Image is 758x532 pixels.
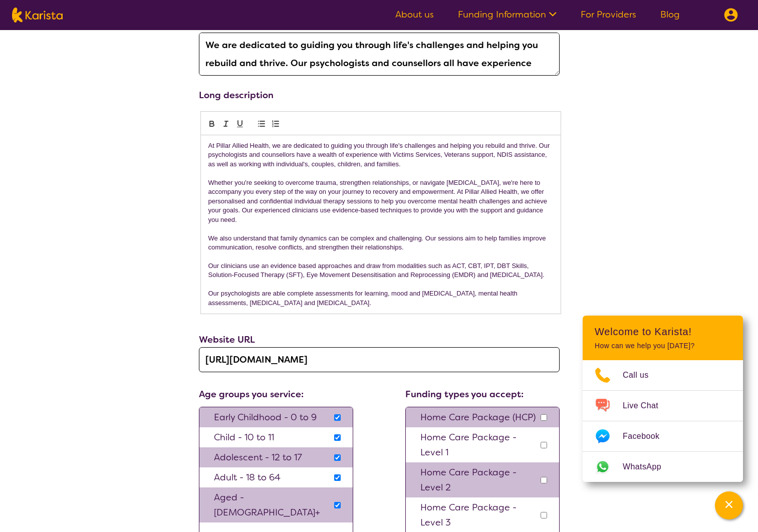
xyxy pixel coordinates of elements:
p: Whether you're seeking to overcome trauma, strengthen relationships, or navigate [MEDICAL_DATA], ... [208,178,553,224]
label: Long description [199,89,274,101]
p: Adolescent - 12 to 17 [214,450,302,465]
img: menu [724,8,738,22]
button: Channel Menu [715,491,743,519]
a: About us [395,9,434,21]
p: Early Childhood - 0 to 9 [214,410,317,425]
a: Funding Information [458,9,557,21]
p: We also understand that family dynamics can be complex and challenging. Our sessions aim to help ... [208,234,553,252]
p: Our psychologists are able complete assessments for learning, mood and [MEDICAL_DATA], mental hea... [208,289,553,308]
a: For Providers [581,9,636,21]
p: How can we help you [DATE]? [595,342,731,350]
span: Live Chat [623,398,670,413]
p: Our clinicians use an evidence based approaches and draw from modalities such as ACT, CBT, IPT, D... [208,261,553,280]
a: Web link opens in a new tab. [583,452,743,482]
p: Child - 10 to 11 [214,430,274,445]
span: Call us [623,368,661,383]
ul: Choose channel [583,360,743,482]
label: Website URL [199,334,255,346]
img: Karista logo [12,8,63,23]
a: Blog [660,9,680,21]
div: Channel Menu [583,316,743,482]
h2: Welcome to Karista! [595,326,731,338]
p: Home Care Package - Level 2 [420,465,538,495]
p: At Pillar Allied Health, we are dedicated to guiding you through life's challenges and helping yo... [208,141,553,169]
p: Home Care Package - Level 1 [420,430,538,460]
input: http:// [199,347,560,372]
span: WhatsApp [623,459,673,474]
label: Funding types you accept: [405,388,524,400]
p: Home Care Package - Level 3 [420,500,538,530]
p: Home Care Package (HCP) [420,410,536,425]
span: Facebook [623,429,671,444]
p: Adult - 18 to 64 [214,470,281,485]
p: Aged - [DEMOGRAPHIC_DATA]+ [214,490,332,520]
label: Age groups you service: [199,388,304,400]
